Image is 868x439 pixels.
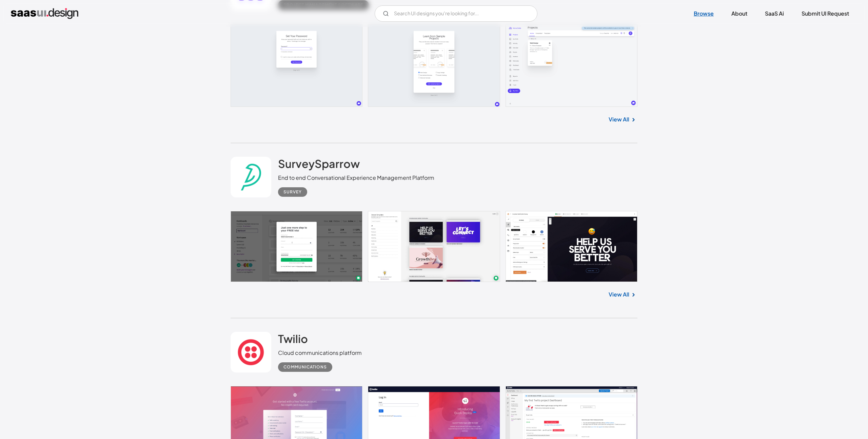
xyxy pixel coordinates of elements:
a: View All [609,115,629,123]
div: End to end Conversational Experience Management Platform [278,174,434,182]
a: Twilio [278,332,308,349]
a: Submit UI Request [793,6,857,21]
h2: SurveySparrow [278,157,360,170]
a: SaaS Ai [757,6,792,21]
div: Survey [283,188,302,196]
a: SurveySparrow [278,157,360,174]
a: View All [609,290,629,299]
a: About [723,6,755,21]
form: Email Form [375,5,537,22]
input: Search UI designs you're looking for... [375,5,537,22]
h2: Twilio [278,332,308,345]
div: Cloud communications platform [278,349,362,357]
a: home [11,8,78,19]
div: Communications [283,363,327,371]
a: Browse [686,6,722,21]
